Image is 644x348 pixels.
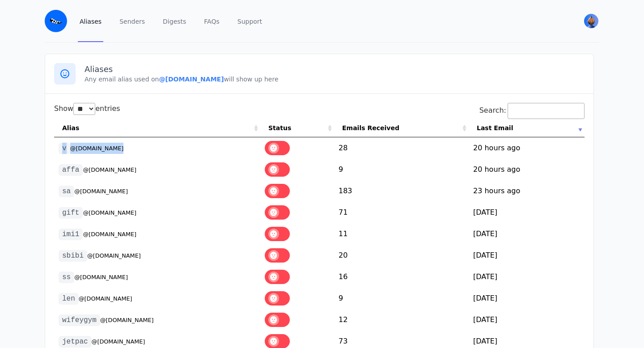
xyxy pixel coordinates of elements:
img: Email Monster [45,10,67,32]
small: @[DOMAIN_NAME] [83,231,136,238]
code: sa [59,186,74,197]
small: @[DOMAIN_NAME] [100,317,154,323]
button: User menu [583,13,599,29]
td: 28 [334,137,469,159]
code: jetpac [59,336,92,348]
select: Showentries [73,103,95,115]
small: @[DOMAIN_NAME] [87,252,141,259]
input: Search: [508,103,585,119]
small: @[DOMAIN_NAME] [83,209,136,216]
td: 11 [334,223,469,245]
td: 16 [334,266,469,288]
label: Show entries [54,104,120,113]
th: Emails Received: activate to sort column ascending [334,119,469,137]
small: @[DOMAIN_NAME] [74,188,128,195]
td: 20 hours ago [469,137,585,159]
h3: Aliases [85,64,585,75]
code: imi1 [59,229,83,240]
td: [DATE] [469,223,585,245]
td: 9 [334,159,469,180]
td: 12 [334,309,469,331]
small: @[DOMAIN_NAME] [79,295,132,302]
td: 23 hours ago [469,180,585,202]
code: wifeygym [59,314,100,326]
td: [DATE] [469,309,585,331]
code: gift [59,207,83,219]
code: len [59,293,79,305]
th: Alias: activate to sort column ascending [54,119,260,137]
th: Status: activate to sort column ascending [260,119,334,137]
td: [DATE] [469,288,585,309]
img: Shainjab's Avatar [584,14,598,28]
code: ss [59,272,74,283]
label: Search: [479,106,585,115]
small: @[DOMAIN_NAME] [83,166,136,173]
b: @[DOMAIN_NAME] [159,76,224,83]
small: @[DOMAIN_NAME] [92,338,145,345]
td: 71 [334,202,469,223]
small: @[DOMAIN_NAME] [74,274,128,280]
td: 20 [334,245,469,266]
code: affa [59,164,83,176]
small: @[DOMAIN_NAME] [70,145,124,152]
td: 20 hours ago [469,159,585,180]
th: Last Email: activate to sort column ascending [469,119,585,137]
td: [DATE] [469,202,585,223]
p: Any email alias used on will show up here [85,75,585,84]
td: 183 [334,180,469,202]
code: sbibi [59,250,87,262]
td: [DATE] [469,266,585,288]
td: 9 [334,288,469,309]
code: v [59,143,70,154]
td: [DATE] [469,245,585,266]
